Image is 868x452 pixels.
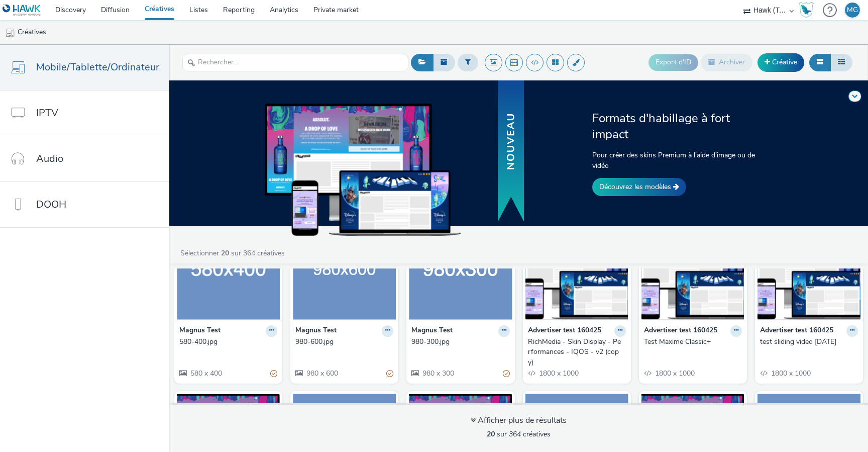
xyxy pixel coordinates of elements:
[487,429,551,439] span: sur 364 créatives
[177,222,280,320] img: 580-400.jpg visual
[525,222,628,320] img: RichMedia - Skin Display - Performances - IQOS - v2 (copy) visual
[654,369,695,378] span: 1800 x 1000
[305,369,338,378] span: 980 x 600
[265,104,461,235] img: example of skins on dekstop, tablet and mobile devices
[648,54,698,70] button: Export d'ID
[411,337,505,347] div: 980-300.jpg
[411,325,453,337] strong: Magnus Test
[757,222,860,320] img: test sliding video oct25 visual
[3,4,41,17] img: undefined Logo
[528,337,622,368] div: RichMedia - Skin Display - Performances - IQOS - v2 (copy)
[641,222,744,320] img: Test Maxime Classic+ visual
[295,337,393,347] a: 980-600.jpg
[36,197,66,212] span: DOOH
[179,337,273,347] div: 580-400.jpg
[799,2,818,18] a: Hawk Academy
[179,325,221,337] strong: Magnus Test
[760,325,833,337] strong: Advertiser test 160425
[809,54,831,71] button: Grille
[386,369,393,379] div: Partiellement valide
[760,337,854,347] div: test sliding video [DATE]
[757,53,804,71] a: Créative
[221,248,229,258] strong: 20
[36,106,58,120] span: IPTV
[592,150,762,171] p: Pour créer des skins Premium à l'aide d'image ou de vidéo
[5,28,15,38] img: mobile
[528,325,601,337] strong: Advertiser test 160425
[592,178,686,196] a: Découvrez les modèles
[644,337,742,347] a: Test Maxime Classic+
[421,369,454,378] span: 980 x 300
[847,3,858,18] div: MG
[295,337,389,347] div: 980-600.jpg
[409,222,512,320] img: 980-300.jpg visual
[830,54,852,71] button: Liste
[799,2,814,18] img: Hawk Academy
[189,369,222,378] span: 580 x 400
[496,79,526,224] img: banner with new text
[538,369,579,378] span: 1800 x 1000
[36,60,159,74] span: Mobile/Tablette/Ordinateur
[471,415,567,426] div: Afficher plus de résultats
[701,54,752,71] button: Archiver
[179,248,289,258] a: Sélectionner sur 364 créatives
[503,369,510,379] div: Partiellement valide
[179,337,277,347] a: 580-400.jpg
[528,337,626,368] a: RichMedia - Skin Display - Performances - IQOS - v2 (copy)
[644,337,738,347] div: Test Maxime Classic+
[411,337,509,347] a: 980-300.jpg
[592,110,762,143] h2: Formats d'habillage à fort impact
[644,325,717,337] strong: Advertiser test 160425
[295,325,337,337] strong: Magnus Test
[487,429,495,439] strong: 20
[270,369,277,379] div: Partiellement valide
[182,54,408,71] input: Rechercher...
[760,337,858,347] a: test sliding video [DATE]
[36,151,63,166] span: Audio
[770,369,811,378] span: 1800 x 1000
[293,222,396,320] img: 980-600.jpg visual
